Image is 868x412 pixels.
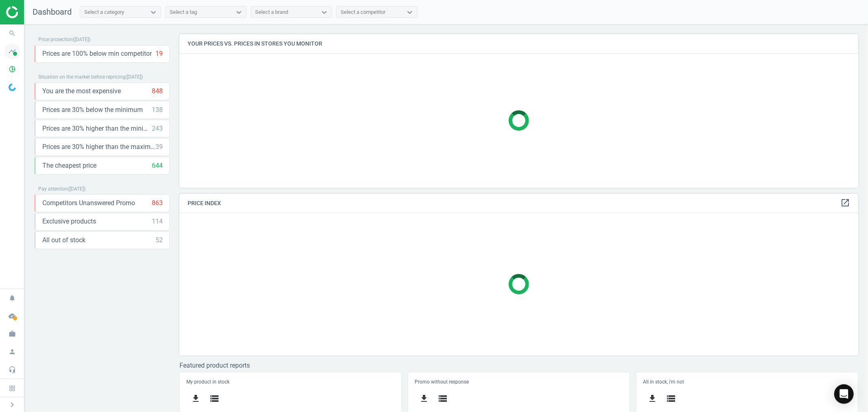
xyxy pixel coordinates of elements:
img: ajHJNr6hYgQAAAAASUVORK5CYII= [6,6,64,18]
button: chevron_right [2,399,22,410]
div: 848 [152,87,163,96]
i: person [4,344,20,359]
i: headset_mic [4,362,20,377]
div: 243 [152,124,163,133]
span: Pay attention [38,186,68,192]
span: You are the most expensive [42,87,121,96]
div: 863 [152,199,163,208]
h4: Price Index [179,194,858,213]
i: get_app [647,394,657,403]
i: open_in_new [840,198,850,208]
button: storage [662,389,680,408]
i: get_app [419,394,429,403]
i: storage [666,394,676,403]
span: Competitors Unanswered Promo [42,199,135,208]
button: storage [433,389,452,408]
button: get_app [643,389,662,408]
img: wGWNvw8QSZomAAAAABJRU5ErkJggg== [9,83,16,91]
span: Dashboard [33,7,72,17]
i: pie_chart_outlined [4,61,20,77]
span: Prices are 100% below min competitor [42,49,152,58]
div: Select a category [84,9,124,16]
div: 114 [152,217,163,226]
div: 39 [155,142,163,151]
div: 138 [152,105,163,114]
i: storage [438,394,448,403]
span: Situation on the market before repricing [38,74,125,80]
a: open_in_new [840,198,850,208]
div: Open Intercom Messenger [834,384,854,404]
div: 19 [155,49,163,58]
span: The cheapest price [42,161,96,170]
span: Prices are 30% below the minimum [42,105,143,114]
div: 644 [152,161,163,170]
i: timeline [4,44,20,59]
div: Select a tag [170,9,197,16]
span: Exclusive products [42,217,96,226]
div: Select a competitor [341,9,385,16]
i: notifications [4,290,20,306]
h5: Promo without response [415,379,623,385]
h3: Featured product reports [179,362,858,369]
i: work [4,326,20,342]
span: All out of stock [42,236,85,245]
span: ( [DATE] ) [125,74,143,80]
i: storage [210,394,219,403]
span: ( [DATE] ) [68,186,85,192]
span: Prices are 30% higher than the minimum [42,124,152,133]
span: ( [DATE] ) [73,37,90,42]
h5: My product in stock [186,379,394,385]
h5: All in stock, i'm not [643,379,851,385]
button: get_app [186,389,205,408]
i: cloud_done [4,308,20,324]
i: search [4,26,20,41]
button: get_app [415,389,433,408]
div: Select a brand [255,9,288,16]
i: chevron_right [7,400,17,410]
span: Prices are 30% higher than the maximal [42,142,155,151]
i: get_app [191,394,201,403]
h4: Your prices vs. prices in stores you monitor [179,34,858,53]
span: Price protection [38,37,73,42]
button: storage [205,389,224,408]
div: 52 [155,236,163,245]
